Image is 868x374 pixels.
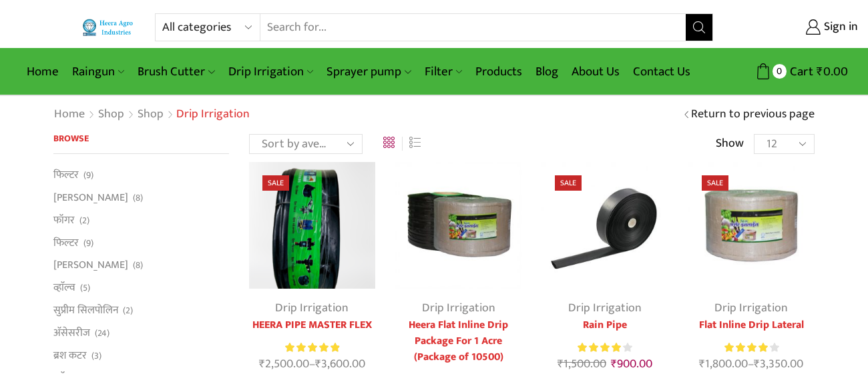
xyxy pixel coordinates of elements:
span: ₹ [558,354,564,374]
div: Rated 4.13 out of 5 [578,341,632,355]
bdi: 1,800.00 [699,354,748,374]
bdi: 1,500.00 [558,354,606,374]
span: Sale [555,175,582,191]
a: व्हाॅल्व [53,277,75,299]
bdi: 900.00 [611,354,652,374]
img: Flat Inline [395,162,521,288]
a: 0 Cart ₹0.00 [726,59,848,84]
span: Sign in [821,19,858,36]
span: (9) [83,169,93,182]
a: ब्रश कटर [53,344,87,367]
img: Flat Inline Drip Lateral [688,162,815,288]
span: (5) [80,281,90,295]
span: (8) [133,259,143,272]
span: Rated out of 5 [285,341,339,355]
a: Flat Inline Drip Lateral [688,317,815,333]
a: फॉगर [53,209,75,231]
span: ₹ [699,354,705,374]
span: ₹ [611,354,617,374]
img: Heera Rain Pipe [541,162,668,288]
span: ₹ [817,61,823,82]
button: Search button [686,14,712,41]
span: ₹ [315,354,321,374]
span: Browse [53,131,89,146]
a: Heera Flat Inline Drip Package For 1 Acre (Package of 10500) [395,317,521,365]
a: Drip Irrigation [222,56,320,87]
a: [PERSON_NAME] [53,254,128,277]
span: (24) [95,327,110,340]
a: HEERA PIPE MASTER FLEX [249,317,375,333]
a: [PERSON_NAME] [53,187,128,209]
a: Sprayer pump [320,56,417,87]
a: Rain Pipe [541,317,668,333]
span: ₹ [754,354,760,374]
a: Blog [529,56,565,87]
span: Rated out of 5 [724,341,768,355]
a: Drip Irrigation [714,298,788,318]
bdi: 3,350.00 [754,354,803,374]
a: फिल्टर [53,167,79,186]
a: Drip Irrigation [422,298,495,318]
span: Sale [262,175,289,191]
a: Sign in [733,15,858,39]
a: Brush Cutter [131,56,221,87]
a: Drip Irrigation [275,298,349,318]
span: 0 [773,64,787,78]
a: Shop [137,106,164,123]
span: Show [716,135,744,153]
a: Products [469,56,529,87]
span: – [249,355,375,373]
select: Shop order [249,134,363,154]
h1: Drip Irrigation [176,107,250,122]
a: अ‍ॅसेसरीज [53,321,90,344]
bdi: 3,600.00 [315,354,365,374]
a: Contact Us [626,56,697,87]
div: Rated 5.00 out of 5 [285,341,339,355]
bdi: 2,500.00 [259,354,309,374]
span: Cart [787,63,813,81]
a: Return to previous page [691,106,815,123]
a: Home [20,56,65,87]
input: Search for... [260,14,686,41]
a: सुप्रीम सिलपोलिन [53,299,118,321]
span: ₹ [259,354,265,374]
a: Drip Irrigation [568,298,642,318]
span: (3) [91,349,101,363]
span: Sale [702,175,728,191]
a: Raingun [65,56,131,87]
nav: Breadcrumb [53,106,250,123]
span: Rated out of 5 [578,341,622,355]
a: फिल्टर [53,231,79,254]
img: Heera Gold Krushi Pipe Black [249,162,375,288]
span: (9) [83,237,93,250]
span: (2) [79,214,89,227]
span: (8) [133,191,143,205]
span: (2) [123,304,133,317]
a: Filter [418,56,469,87]
a: About Us [565,56,626,87]
a: Home [53,106,85,123]
bdi: 0.00 [817,61,848,82]
div: Rated 4.00 out of 5 [724,341,779,355]
a: Shop [97,106,125,123]
span: – [688,355,815,373]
